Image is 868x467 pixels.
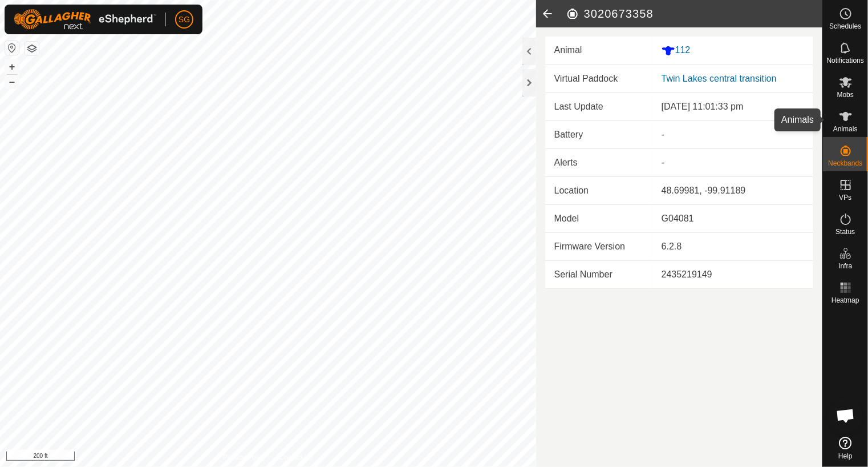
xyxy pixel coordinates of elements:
[566,7,822,21] h2: 3020673358
[838,263,852,269] span: Infra
[545,65,652,93] td: Virtual Paddock
[662,268,804,281] div: 2435219149
[832,297,859,304] span: Heatmap
[662,74,777,83] a: Twin Lakes central transition
[662,184,804,198] div: 48.69981, -99.91189
[652,148,813,176] td: -
[5,60,19,74] button: +
[662,240,804,253] div: 6.2.8
[545,232,652,260] td: Firmware Version
[5,75,19,88] button: –
[179,14,190,26] span: SG
[545,176,652,204] td: Location
[829,398,863,433] a: Open chat
[279,452,313,462] a: Contact Us
[829,23,861,30] span: Schedules
[545,37,652,65] td: Animal
[662,128,804,142] div: -
[828,160,862,167] span: Neckbands
[545,204,652,232] td: Model
[823,432,868,464] a: Help
[839,194,851,201] span: VPs
[838,453,853,460] span: Help
[833,126,858,132] span: Animals
[5,41,19,55] button: Reset Map
[662,212,804,226] div: G04081
[827,57,864,64] span: Notifications
[545,148,652,176] td: Alerts
[662,43,804,58] div: 112
[25,42,39,55] button: Map Layers
[545,120,652,148] td: Battery
[14,9,156,30] img: Gallagher Logo
[837,91,854,98] span: Mobs
[662,100,804,114] div: [DATE] 11:01:33 pm
[545,93,652,121] td: Last Update
[223,452,266,462] a: Privacy Policy
[835,228,855,235] span: Status
[545,260,652,288] td: Serial Number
